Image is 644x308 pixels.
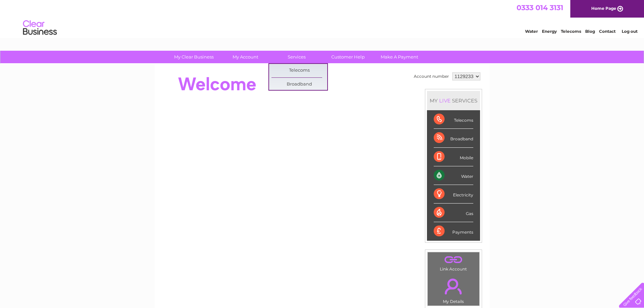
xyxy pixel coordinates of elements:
div: Electricity [434,185,473,204]
a: Customer Help [320,51,376,63]
a: Make A Payment [372,51,427,63]
a: Services [269,51,325,63]
div: Water [434,166,473,185]
a: My Account [217,51,273,63]
a: Log out [622,29,638,34]
img: logo.png [23,18,57,38]
a: Broadband [271,78,327,91]
div: MY SERVICES [427,91,480,110]
div: LIVE [438,97,452,104]
div: Mobile [434,148,473,166]
a: 0333 014 3131 [517,3,563,12]
td: Link Account [427,252,480,273]
div: Broadband [434,129,473,147]
a: . [429,254,478,266]
div: Telecoms [434,110,473,129]
td: Account number [412,71,451,82]
div: Payments [434,222,473,240]
a: Telecoms [561,29,581,34]
a: . [429,275,478,298]
a: Contact [599,29,616,34]
div: Clear Business is a trading name of Verastar Limited (registered in [GEOGRAPHIC_DATA] No. 3667643... [163,4,482,33]
div: Gas [434,204,473,222]
td: My Details [427,273,480,306]
a: Blog [585,29,595,34]
a: Telecoms [271,64,327,77]
a: Water [525,29,538,34]
a: Energy [542,29,557,34]
a: My Clear Business [166,51,222,63]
